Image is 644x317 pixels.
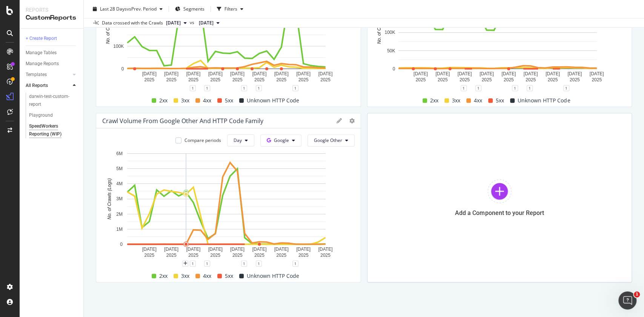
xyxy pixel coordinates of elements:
[457,71,472,76] text: [DATE]
[164,247,178,252] text: [DATE]
[292,85,298,91] div: 1
[26,60,78,68] a: Manage Reports
[592,77,602,82] text: 2025
[26,35,57,43] div: + Create Report
[618,291,636,309] iframe: Intercom live chat
[415,77,426,82] text: 2025
[276,77,286,82] text: 2025
[225,271,233,280] span: 5xx
[247,96,299,105] span: Unknown HTTP Code
[26,49,78,57] a: Manage Tables
[29,111,78,119] a: Playground
[392,66,395,72] text: 0
[102,20,163,26] div: Data crossed with the Crawls
[105,3,111,44] text: No. of Crawls (Logs)
[208,247,223,252] text: [DATE]
[320,253,330,258] text: 2025
[274,71,289,76] text: [DATE]
[210,77,220,82] text: 2025
[26,6,77,14] div: Reports
[569,77,579,82] text: 2025
[166,253,177,258] text: 2025
[181,96,189,105] span: 3xx
[314,137,342,143] span: Google Other
[460,77,470,82] text: 2025
[107,178,112,219] text: No. of Crawls (Logs)
[589,71,604,76] text: [DATE]
[199,20,214,26] span: 2025 Aug. 12th
[296,247,310,252] text: [DATE]
[435,71,450,76] text: [DATE]
[252,71,267,76] text: [DATE]
[102,149,350,264] svg: A chart.
[100,6,127,12] span: Last 28 Days
[387,48,395,53] text: 50K
[116,181,123,186] text: 4M
[241,85,247,91] div: 1
[260,134,301,146] button: Google
[29,93,72,108] div: darwin-test-custom-report
[113,43,124,49] text: 100K
[296,71,310,76] text: [DATE]
[204,85,210,91] div: 1
[298,77,309,82] text: 2025
[26,60,59,68] div: Manage Reports
[481,77,492,82] text: 2025
[230,247,244,252] text: [DATE]
[182,261,188,267] div: plus
[203,271,211,280] span: 4xx
[225,96,233,105] span: 5xx
[188,253,198,258] text: 2025
[230,71,244,76] text: [DATE]
[116,227,123,232] text: 1M
[116,151,123,156] text: 6M
[479,71,493,76] text: [DATE]
[116,196,123,201] text: 3M
[166,77,177,82] text: 2025
[29,122,73,138] div: SpeedWorkers Reporting (WIP)
[196,18,223,27] button: [DATE]
[292,261,298,267] div: 1
[413,71,427,76] text: [DATE]
[29,111,53,119] div: Playground
[234,137,242,143] span: Day
[186,71,201,76] text: [DATE]
[186,247,201,252] text: [DATE]
[29,122,78,138] a: SpeedWorkers Reporting (WIP)
[503,77,513,82] text: 2025
[523,71,538,76] text: [DATE]
[320,77,330,82] text: 2025
[29,93,78,108] a: darwin-test-custom-report
[526,77,536,82] text: 2025
[127,6,157,12] span: vs Prev. Period
[142,247,157,252] text: [DATE]
[567,71,582,76] text: [DATE]
[455,209,544,216] div: Add a Component to your Report
[254,77,264,82] text: 2025
[274,137,289,143] span: Google
[210,253,220,258] text: 2025
[120,242,123,247] text: 0
[159,96,168,105] span: 2xx
[204,261,210,267] div: 1
[256,85,262,91] div: 1
[518,96,570,105] span: Unknown HTTP Code
[26,35,78,43] a: + Create Report
[247,271,299,280] span: Unknown HTTP Code
[318,247,333,252] text: [DATE]
[475,85,481,91] div: 1
[496,96,504,105] span: 5xx
[241,261,247,267] div: 1
[190,85,196,91] div: 1
[26,82,71,90] a: All Reports
[26,49,57,57] div: Manage Tables
[232,253,243,258] text: 2025
[164,71,178,76] text: [DATE]
[430,96,438,105] span: 2xx
[276,253,286,258] text: 2025
[116,166,123,171] text: 5M
[214,3,246,15] button: Filters
[26,82,48,90] div: All Reports
[274,247,289,252] text: [DATE]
